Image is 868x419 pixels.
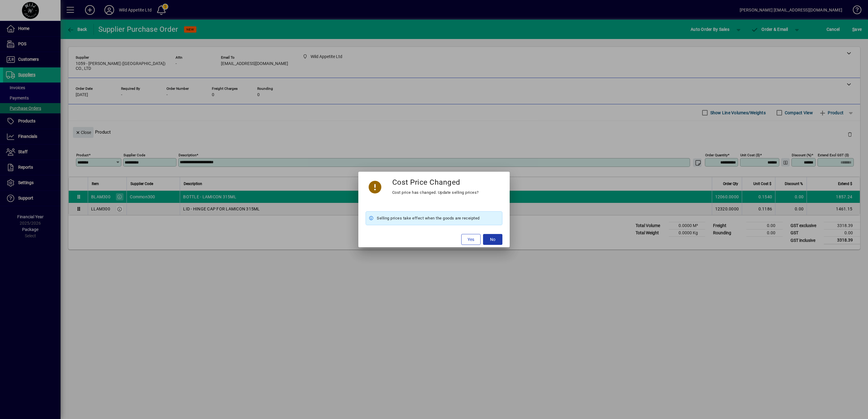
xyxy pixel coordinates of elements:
button: No [483,234,502,245]
div: Cost price has changed. Update selling prices? [392,189,479,196]
span: No [490,236,495,243]
span: Selling prices take effect when the goods are receipted [377,215,480,222]
h3: Cost Price Changed [392,178,460,187]
span: Yes [468,236,474,243]
button: Yes [461,234,481,245]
